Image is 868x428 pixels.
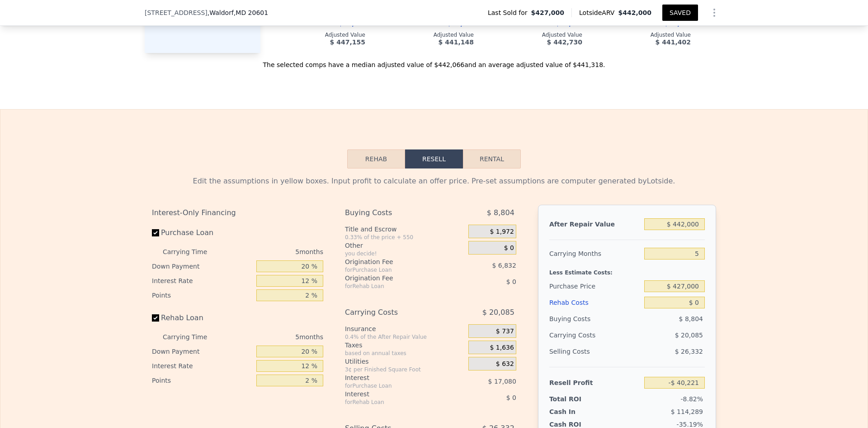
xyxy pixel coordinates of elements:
div: Adjusted Value [488,31,582,38]
div: After Repair Value [549,216,641,232]
div: Carrying Time [163,245,222,259]
span: $ 441,402 [656,38,691,46]
button: Rental [463,149,521,168]
span: $ 632 [496,360,514,368]
div: Taxes [345,341,465,350]
div: Adjusted Value [380,31,474,38]
div: Carrying Costs [345,304,446,321]
div: Interest [345,390,446,399]
div: Down Payment [152,344,253,359]
div: Utilities [345,357,465,366]
div: Selling Costs [549,343,641,360]
div: for Rehab Loan [345,399,446,406]
div: Interest [345,373,446,382]
span: , MD 20601 [234,9,268,16]
div: Adjusted Value [597,31,691,38]
div: Rehab Costs [549,294,641,311]
input: Rehab Loan [152,314,159,322]
div: Resell Profit [549,375,641,391]
button: SAVED [662,5,698,21]
div: Points [152,373,253,388]
span: $ 442,730 [547,38,582,46]
div: 5 months [225,245,323,259]
div: Buying Costs [345,205,446,221]
label: Rehab Loan [152,310,253,326]
span: $427,000 [531,8,565,17]
span: Last Sold for [488,8,531,17]
div: Interest-Only Financing [152,205,323,221]
div: Buying Costs [549,311,641,327]
div: Interest Rate [152,274,253,288]
span: $ 20,085 [482,304,514,321]
span: Lotside ARV [579,8,618,17]
span: $ 0 [506,394,516,401]
div: Insurance [345,324,465,333]
div: Down Payment [152,259,253,274]
div: Purchase Price [549,278,641,294]
div: Less Estimate Costs: [549,262,705,278]
span: $ 737 [496,327,514,336]
div: 0.4% of the After Repair Value [345,333,465,341]
div: for Purchase Loan [345,382,446,390]
button: Rehab [347,149,405,168]
div: Cash In [549,407,606,416]
span: $ 17,080 [488,378,516,385]
div: Interest Rate [152,359,253,373]
div: Total ROI [549,394,606,404]
span: $ 114,289 [671,408,703,415]
span: $ 6,832 [492,262,516,269]
button: Resell [405,149,463,168]
span: $ 1,636 [490,344,514,352]
div: Carrying Months [549,245,641,262]
label: Purchase Loan [152,225,253,241]
span: $ 447,155 [330,38,365,46]
span: $ 8,804 [679,315,703,322]
span: $ 0 [504,244,514,252]
span: $ 1,972 [490,228,514,236]
button: Show Options [705,4,723,22]
span: [STREET_ADDRESS] [145,8,208,17]
div: 5 months [225,330,323,344]
div: The selected comps have a median adjusted value of $442,066 and an average adjusted value of $441... [145,53,723,69]
span: $442,000 [618,9,651,16]
span: -35.19% [677,421,703,428]
span: $ 8,804 [487,205,514,221]
div: you decide! [345,250,465,257]
div: Other [345,241,465,250]
input: Purchase Loan [152,229,159,236]
div: Origination Fee [345,274,446,283]
div: 0.33% of the price + 550 [345,234,465,241]
div: Points [152,288,253,303]
div: for Rehab Loan [345,283,446,290]
span: $ 441,148 [439,38,474,46]
span: , Waldorf [208,8,268,17]
div: Title and Escrow [345,225,465,234]
div: 3¢ per Finished Square Foot [345,366,465,373]
div: for Purchase Loan [345,266,446,274]
span: $ 20,085 [675,332,703,339]
span: $ 26,332 [675,348,703,355]
div: Edit the assumptions in yellow boxes. Input profit to calculate an offer price. Pre-set assumptio... [152,176,716,187]
span: $ 0 [506,278,516,285]
div: based on annual taxes [345,350,465,357]
div: Adjusted Value [705,31,799,38]
div: Carrying Costs [549,327,606,343]
div: Adjusted Value [271,31,365,38]
div: Origination Fee [345,257,446,266]
div: Carrying Time [163,330,222,344]
span: -8.82% [680,395,703,403]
